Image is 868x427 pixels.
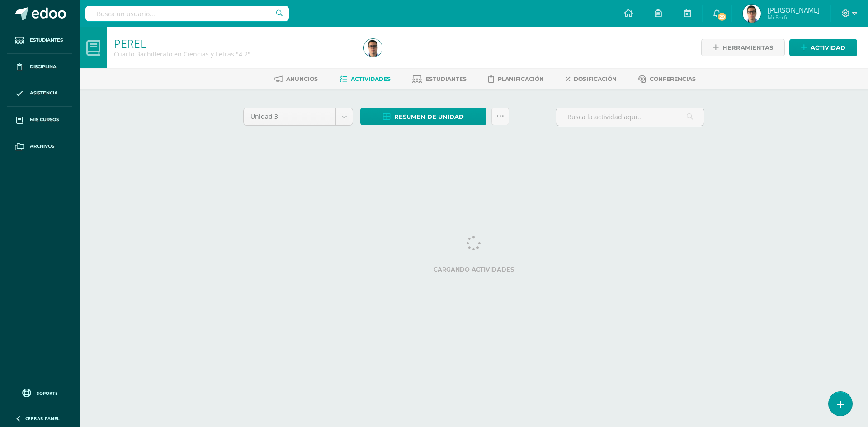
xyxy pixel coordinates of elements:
[768,14,820,21] span: Mi Perfil
[7,80,72,107] a: Asistencia
[722,39,773,56] span: Herramientas
[364,39,382,57] img: 4c9214d6dc3ad1af441a6e04af4808ea.png
[638,72,696,86] a: Conferencias
[556,108,704,126] input: Busca la actividad aquí...
[250,108,329,125] span: Unidad 3
[286,75,318,82] span: Anuncios
[37,390,58,396] span: Soporte
[274,72,318,86] a: Anuncios
[412,72,467,86] a: Estudiantes
[717,12,727,22] span: 29
[811,39,845,56] span: Actividad
[566,72,617,86] a: Dosificación
[244,108,353,125] a: Unidad 3
[498,75,544,82] span: Planificación
[7,54,72,80] a: Disciplina
[394,108,464,125] span: Resumen de unidad
[789,39,857,56] a: Actividad
[11,386,69,399] a: Soporte
[30,89,58,97] span: Asistencia
[30,37,63,44] span: Estudiantes
[743,5,761,23] img: 4c9214d6dc3ad1af441a6e04af4808ea.png
[114,37,353,50] h1: PEREL
[340,72,391,86] a: Actividades
[650,75,696,82] span: Conferencias
[360,108,486,125] a: Resumen de unidad
[85,6,289,21] input: Busca un usuario...
[574,75,617,82] span: Dosificación
[7,107,72,133] a: Mis cursos
[425,75,467,82] span: Estudiantes
[114,50,353,58] div: Cuarto Bachillerato en Ciencias y Letras '4.2'
[25,415,60,422] span: Cerrar panel
[768,5,820,14] span: [PERSON_NAME]
[30,63,57,70] span: Disciplina
[488,72,544,86] a: Planificación
[243,266,704,273] label: Cargando actividades
[114,36,146,51] a: PEREL
[30,116,59,123] span: Mis cursos
[701,39,785,56] a: Herramientas
[7,27,72,54] a: Estudiantes
[7,133,72,160] a: Archivos
[351,75,391,82] span: Actividades
[30,143,54,150] span: Archivos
